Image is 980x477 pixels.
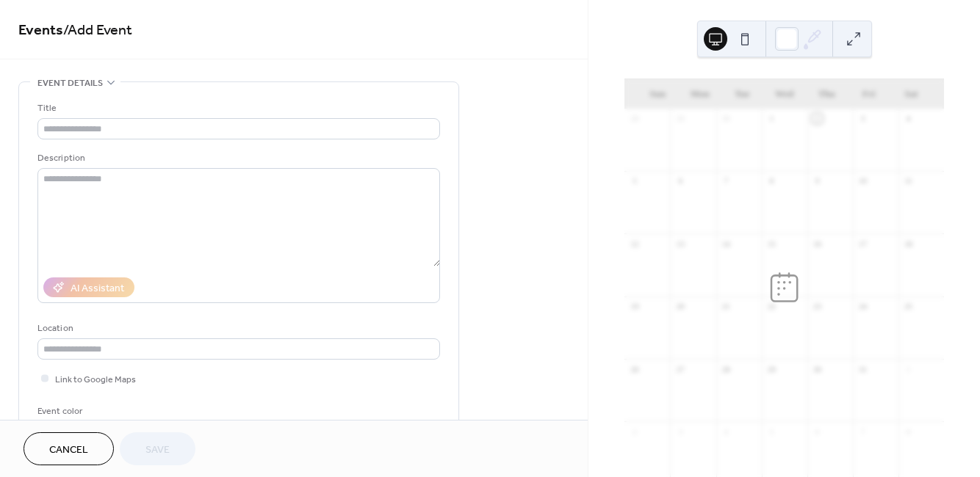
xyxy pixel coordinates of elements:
div: 30 [812,363,823,374]
div: Fri [848,79,890,109]
div: Event color [37,404,148,419]
div: 7 [857,426,868,437]
div: 30 [721,113,732,124]
div: 1 [903,363,914,374]
div: 10 [857,175,868,186]
div: 8 [766,175,777,186]
div: 26 [629,363,640,374]
div: 5 [766,426,777,437]
div: 4 [903,113,914,124]
div: 9 [812,175,823,186]
div: 14 [721,238,732,249]
div: 27 [674,363,685,374]
div: 3 [857,113,868,124]
div: 18 [903,238,914,249]
span: / Add Event [63,16,132,45]
span: Event details [37,76,103,91]
div: 24 [857,301,868,312]
div: 4 [721,426,732,437]
div: 29 [674,113,685,124]
div: Mon [679,79,721,109]
div: 6 [812,426,823,437]
div: 25 [903,301,914,312]
div: 16 [812,238,823,249]
div: Location [37,321,437,336]
div: 28 [721,363,732,374]
div: 8 [903,426,914,437]
div: 21 [721,301,732,312]
div: Description [37,150,437,166]
div: Sun [636,79,679,109]
div: 12 [629,238,640,249]
div: 22 [766,301,777,312]
div: 17 [857,238,868,249]
div: 29 [766,363,777,374]
div: Sat [890,79,932,109]
div: 5 [629,175,640,186]
div: 11 [903,175,914,186]
div: 19 [629,301,640,312]
div: Tue [721,79,763,109]
div: 28 [629,113,640,124]
div: 13 [674,238,685,249]
div: 2 [629,426,640,437]
div: 3 [674,426,685,437]
div: 1 [766,113,777,124]
div: 15 [766,238,777,249]
a: Events [18,16,63,45]
button: Cancel [24,432,114,465]
div: 7 [721,175,732,186]
div: 31 [857,363,868,374]
div: 6 [674,175,685,186]
span: Link to Google Maps [55,372,136,387]
div: Title [37,101,437,116]
div: 23 [812,301,823,312]
div: 20 [674,301,685,312]
div: Wed [763,79,806,109]
div: Thu [805,79,848,109]
span: Cancel [49,443,88,458]
div: 2 [812,113,823,124]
